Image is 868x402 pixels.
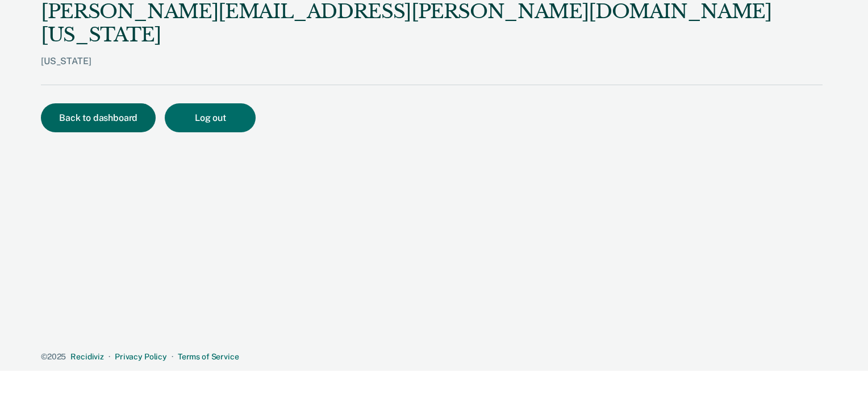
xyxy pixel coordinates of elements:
span: © 2025 [41,352,66,361]
a: Recidiviz [70,352,104,361]
button: Back to dashboard [41,103,156,132]
a: Privacy Policy [115,352,167,361]
button: Log out [165,103,256,132]
a: Back to dashboard [41,114,165,123]
div: [US_STATE] [41,56,823,85]
a: Terms of Service [178,352,239,361]
div: · · [41,352,823,362]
